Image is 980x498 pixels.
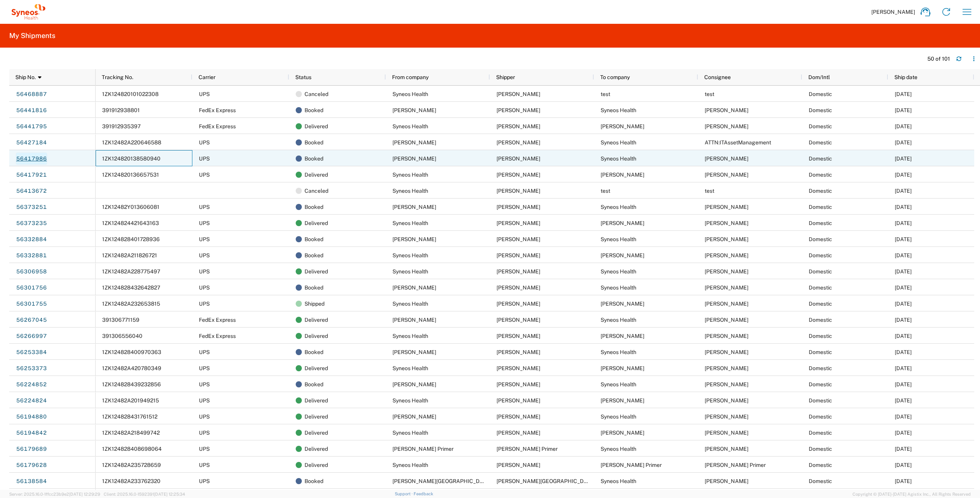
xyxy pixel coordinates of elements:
span: Jeremiah Oakley [497,381,540,387]
a: 56179628 [16,459,47,471]
span: Syneos Health [392,91,428,97]
span: Rita Blalock [601,172,644,178]
span: Booked [305,199,323,215]
span: Victoria Wilson [705,123,748,129]
span: Domestic [809,252,832,258]
span: Syneos Health [392,462,428,468]
a: 56417921 [16,169,47,181]
span: Domestic [809,349,832,355]
span: 07/22/2025 [895,317,912,323]
span: Canceled [305,183,328,199]
span: Domestic [809,220,832,226]
span: [DATE] 12:25:34 [154,492,185,496]
span: Syneos Health [392,123,428,129]
span: Barbara Jenkins [601,333,644,339]
a: 56194842 [16,427,47,439]
span: Booked [305,473,323,489]
span: 391912938801 [102,107,140,113]
a: 56332881 [16,249,47,261]
span: Booked [305,102,323,118]
span: Domestic [809,285,832,291]
span: Domestic [809,462,832,468]
span: Syneos Health [601,317,636,323]
span: 1ZK124820138580940 [102,156,161,162]
span: 1ZK12482A232653815 [102,301,160,307]
a: 56332884 [16,233,47,245]
a: 56441816 [16,104,47,116]
span: Jan Gilchrist [497,139,540,146]
span: Jeremiah Oakley [497,349,540,355]
span: FedEx Express [199,333,236,339]
span: 07/25/2025 [895,268,912,275]
a: 56138584 [16,475,47,487]
span: Syneos Health [392,268,428,275]
span: Domestic [809,430,832,436]
span: 1ZK12482A420780349 [102,365,161,371]
span: Ship No. [15,74,36,80]
span: Syneos Health [392,220,428,226]
span: Shannon Waters [705,156,748,162]
a: 56267045 [16,314,47,326]
span: UPS [199,204,210,210]
span: M.J. Carino [392,478,491,484]
span: UPS [199,446,210,452]
span: UPS [199,268,210,275]
span: Syneos Health [601,381,636,387]
span: FedEx Express [199,317,236,323]
a: Feedback [414,491,433,496]
span: UPS [199,301,210,307]
span: 1ZK12482A228775497 [102,268,160,275]
a: 56179689 [16,443,47,455]
span: Karen Nunley [705,252,748,258]
a: 56306958 [16,265,47,278]
span: Rita Blalock [497,156,540,162]
span: UPS [199,220,210,226]
span: From company [392,74,429,80]
span: Shannon Waters [705,349,748,355]
span: 1ZK124828432642827 [102,285,160,291]
span: Elise Morgan [392,414,436,420]
span: 1ZK124828400970363 [102,349,161,355]
span: Victoria Wilson [497,107,540,113]
span: Domestic [809,301,832,307]
span: test [601,91,610,97]
span: Shannon Waters [497,252,540,258]
span: Domestic [809,204,832,210]
span: Delivered [305,263,328,280]
span: test [705,91,714,97]
span: Jeremiah Oakley [601,365,644,371]
span: 07/25/2025 [895,285,912,291]
span: Syneos Health [601,236,636,242]
span: Barbara Jenkins [705,333,748,339]
span: Syneos Health [601,156,636,162]
span: Shannon Waters [497,365,540,371]
span: Shipper [496,74,515,80]
span: 07/22/2025 [895,333,912,339]
span: Shannon Waters [497,333,540,339]
span: Shannon Waters [497,430,540,436]
span: To company [600,74,630,80]
span: UPS [199,478,210,484]
span: Isabella Hoffman [497,285,540,291]
span: Jeremiah Oakley [392,381,436,387]
span: Victoria Wilson [392,107,436,113]
span: 391912935397 [102,123,141,129]
span: Nancy Primer [601,462,662,468]
span: Jan Gilchrist [392,139,436,146]
span: 1ZK124824421643163 [102,220,159,226]
span: Domestic [809,365,832,371]
span: Domestic [809,139,832,146]
span: Ellenor Scheg [601,220,644,226]
span: Booked [305,344,323,360]
span: Shannon Waters [705,478,748,484]
span: Booked [305,247,323,263]
span: Shipped [305,296,324,312]
span: Consignee [704,74,731,80]
span: Domestic [809,446,832,452]
span: Delivered [305,409,328,425]
span: Isabella Hoffman [705,301,748,307]
span: 1ZK12482A235728659 [102,462,161,468]
a: 56427184 [16,136,47,149]
span: 08/12/2025 [895,91,912,97]
a: 56441795 [16,120,47,132]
